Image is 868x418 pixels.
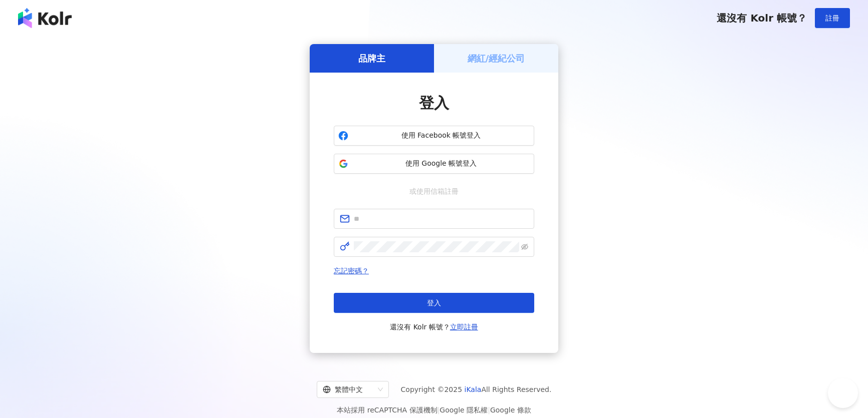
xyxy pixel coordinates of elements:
[825,14,839,22] span: 註冊
[334,293,534,313] button: 登入
[488,406,490,414] span: |
[18,8,72,28] img: logo
[352,131,530,141] span: 使用 Facebook 帳號登入
[358,52,385,65] h5: 品牌主
[337,404,531,416] span: 本站採用 reCAPTCHA 保護機制
[401,383,552,395] span: Copyright © 2025 All Rights Reserved.
[402,186,466,197] span: 或使用信箱註冊
[717,12,807,24] span: 還沒有 Kolr 帳號？
[334,267,369,275] a: 忘記密碼？
[490,406,531,414] a: Google 條款
[828,378,858,408] iframe: Help Scout Beacon - Open
[468,52,525,65] h5: 網紅/經紀公司
[440,406,488,414] a: Google 隱私權
[438,406,440,414] span: |
[521,243,528,250] span: eye-invisible
[427,299,441,307] span: 登入
[390,321,478,333] span: 還沒有 Kolr 帳號？
[323,381,374,397] div: 繁體中文
[465,385,482,393] a: iKala
[352,159,530,169] span: 使用 Google 帳號登入
[419,94,449,112] span: 登入
[815,8,850,28] button: 註冊
[334,126,534,146] button: 使用 Facebook 帳號登入
[450,323,478,331] a: 立即註冊
[334,154,534,174] button: 使用 Google 帳號登入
